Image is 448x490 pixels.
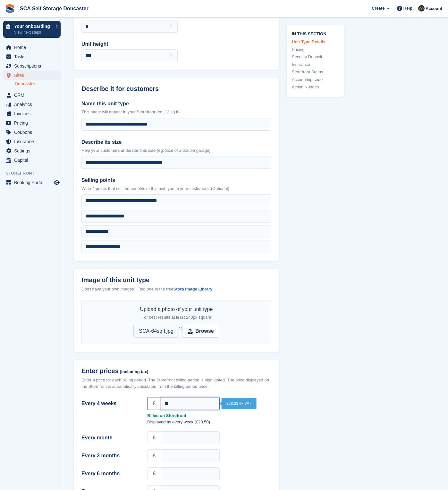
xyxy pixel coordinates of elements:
a: menu [3,71,61,80]
p: Displayed as every week (£23.50) [147,419,271,425]
span: Enter prices [81,367,119,375]
a: Security Deposit [292,54,339,60]
span: CRM [14,91,53,100]
label: Every 4 weeks [81,400,139,407]
label: Describe its size [81,138,271,146]
span: Subscriptions [14,61,53,70]
p: This name will appear in your Storefront (eg: 12 sq ft) [81,109,271,115]
a: menu [3,91,61,100]
img: Ross Chapman [418,5,425,12]
p: Your onboarding [14,24,52,29]
a: menu [3,156,61,165]
a: Accounting code [292,76,339,83]
label: Unit height [81,40,178,48]
label: Selling points [81,176,271,184]
span: Storefront [6,170,64,176]
span: Create [372,5,385,12]
span: SCA-64sqft.jpg [133,325,179,338]
a: menu [3,109,61,118]
span: Analytics [14,100,53,109]
span: In this section [292,30,339,36]
span: Pricing [14,118,53,127]
p: Help your customers understand its size (eg: Size of a double garage) [81,147,271,154]
a: menu [3,118,61,127]
div: Upload a photo of your unit type [140,306,213,321]
div: Enter a price for each billing period. The Storefront billing period is highlighted. The price di... [81,377,271,389]
span: Home [14,43,53,52]
span: For best results at least 240px square [141,315,211,320]
a: menu [3,137,61,146]
a: Your onboarding View next steps [3,21,61,38]
a: Insurance [292,61,339,68]
a: menu [3,43,61,52]
span: Invoices [14,109,53,118]
strong: Browse [195,327,214,335]
a: SCA Self Storage Doncaster [17,3,91,14]
a: Doncaster [15,81,61,87]
a: menu [3,146,61,155]
label: Every month [81,434,139,442]
a: menu [3,61,61,70]
a: menu [3,178,61,187]
img: stora-icon-8386f47178a22dfd0bd8f6a31ec36ba5ce8667c1dd55bd0f319d3a0aa187defe.svg [5,4,15,13]
a: Unit Type Details [292,39,339,45]
a: menu [3,128,61,137]
a: Action Nudges [292,84,339,90]
span: Insurance [14,137,53,146]
span: Help [403,5,412,12]
span: Coupons [14,128,53,137]
p: View next steps [14,29,52,35]
span: (including tax) [120,370,148,374]
input: Browse SCA-64sqft.jpg [133,325,219,338]
span: Settings [14,146,53,155]
span: Account [426,5,442,12]
p: Write 4 points that sell the benefits of this unit type to your customers. (Optional) [81,185,271,192]
a: menu [3,52,61,61]
label: Every 3 months [81,452,139,460]
span: Capital [14,156,53,165]
a: Storefront Status [292,69,339,75]
label: Image of this unit type [81,276,271,284]
a: menu [3,100,61,109]
span: Tasks [14,52,53,61]
span: Sites [14,71,53,80]
label: Name this unit type [81,100,271,108]
a: Preview store [53,179,61,186]
label: Every 6 months [81,470,139,478]
span: Booking Portal [14,178,53,187]
a: Pricing [292,46,339,53]
strong: Billed on Storefront [147,412,271,419]
div: Don't have your own images? Find one in the free . [81,286,271,292]
h2: Describe it for customers [81,85,271,93]
a: Stora Image Library [173,287,212,291]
